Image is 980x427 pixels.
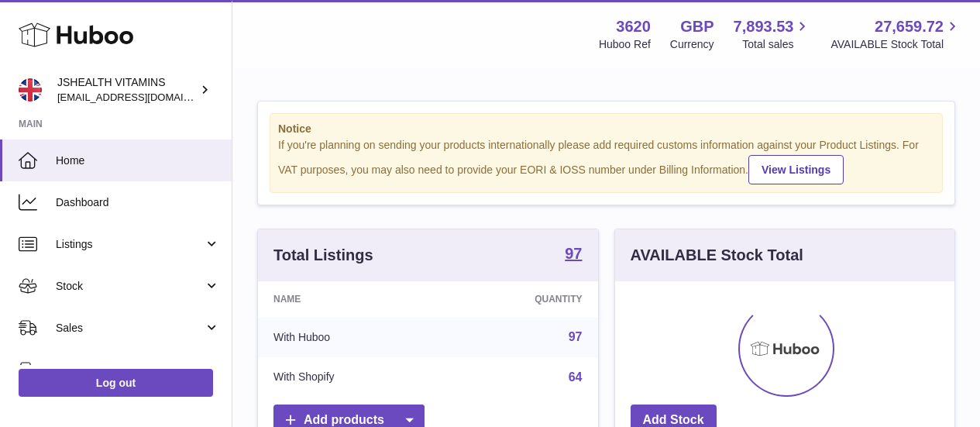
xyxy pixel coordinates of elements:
a: 97 [569,330,583,343]
a: 64 [569,370,583,384]
th: Name [258,281,441,317]
td: With Huboo [258,317,441,357]
span: Home [56,153,220,168]
div: If you're planning on sending your products internationally please add required customs informati... [278,138,934,184]
span: Listings [56,237,204,252]
div: Huboo Ref [599,37,651,52]
a: View Listings [748,155,844,184]
span: Sales [56,321,204,336]
span: AVAILABLE Stock Total [830,37,961,52]
span: Total sales [742,37,811,52]
div: Currency [670,37,714,52]
h3: AVAILABLE Stock Total [631,245,803,266]
span: [EMAIL_ADDRESS][DOMAIN_NAME] [57,91,228,103]
span: 7,893.53 [734,16,794,37]
a: 97 [565,246,582,264]
strong: 3620 [616,16,651,37]
span: Stock [56,279,204,294]
h3: Total Listings [273,245,373,266]
a: 27,659.72 AVAILABLE Stock Total [830,16,961,52]
img: internalAdmin-3620@internal.huboo.com [19,78,42,102]
span: Dashboard [56,195,220,210]
div: JSHEALTH VITAMINS [57,75,197,105]
a: 7,893.53 Total sales [734,16,812,52]
td: With Shopify [258,357,441,398]
strong: 97 [565,246,582,261]
span: 27,659.72 [875,16,944,37]
th: Quantity [441,281,597,317]
strong: Notice [278,122,934,136]
span: Orders [56,363,204,377]
a: Log out [19,369,213,397]
strong: GBP [680,16,714,37]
